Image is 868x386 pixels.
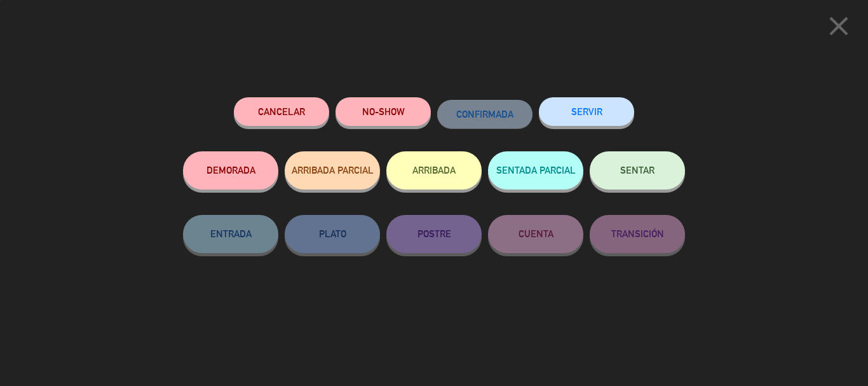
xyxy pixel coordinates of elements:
[620,165,654,176] span: SENTAR
[234,97,329,126] button: Cancelar
[539,97,634,126] button: SERVIR
[437,100,532,128] button: CONFIRMADA
[386,215,482,253] button: POSTRE
[456,109,513,120] span: CONFIRMADA
[386,151,482,190] button: ARRIBADA
[819,10,858,47] button: close
[183,215,278,253] button: ENTRADA
[285,151,380,190] button: ARRIBADA PARCIAL
[590,215,685,253] button: TRANSICIÓN
[823,10,855,42] i: close
[488,215,583,253] button: CUENTA
[285,215,380,253] button: PLATO
[590,151,685,190] button: SENTAR
[488,151,583,190] button: SENTADA PARCIAL
[336,97,431,126] button: NO-SHOW
[292,165,374,176] span: ARRIBADA PARCIAL
[183,151,278,190] button: DEMORADA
